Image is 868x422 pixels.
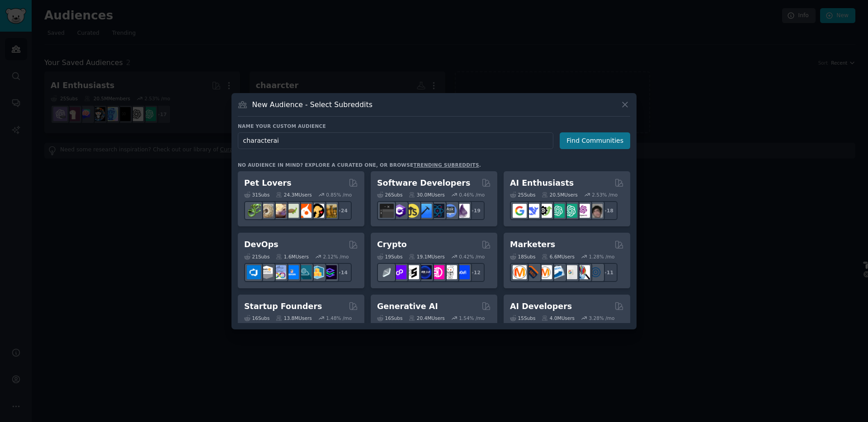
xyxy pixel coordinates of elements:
h2: Pet Lovers [244,178,292,189]
div: 13.8M Users [276,315,311,321]
div: 18 Sub s [510,253,535,260]
img: AskComputerScience [443,204,457,218]
div: + 12 [466,263,485,282]
img: elixir [456,204,470,218]
div: No audience in mind? Explore a curated one, or browse . [238,162,481,168]
img: turtle [285,204,299,218]
h2: Marketers [510,239,555,250]
div: 24.3M Users [276,192,311,198]
div: 19.1M Users [409,253,444,260]
img: MarketingResearch [576,265,590,279]
div: 31 Sub s [244,192,269,198]
div: 6.6M Users [542,253,575,260]
div: 2.12 % /mo [323,253,349,260]
h2: DevOps [244,239,278,250]
img: ballpython [259,204,274,218]
div: 16 Sub s [244,315,269,321]
div: 3.28 % /mo [589,315,615,321]
img: DeepSeek [525,204,539,218]
img: iOSProgramming [418,204,432,218]
div: 26 Sub s [377,192,402,198]
h3: Name your custom audience [238,123,630,129]
div: 25 Sub s [510,192,535,198]
img: content_marketing [513,265,527,279]
h2: Generative AI [377,301,438,312]
div: 19 Sub s [377,253,402,260]
h2: AI Developers [510,301,572,312]
div: + 14 [333,263,352,282]
img: aws_cdk [310,265,324,279]
img: defi_ [456,265,470,279]
img: OnlineMarketing [589,265,603,279]
div: 16 Sub s [377,315,402,321]
div: 1.54 % /mo [459,315,485,321]
div: 20.5M Users [542,192,577,198]
img: AskMarketing [538,265,552,279]
img: 0xPolygon [392,265,406,279]
div: + 18 [599,201,618,220]
img: chatgpt_prompts_ [563,204,577,218]
div: + 19 [466,201,485,220]
input: Pick a short name, like "Digital Marketers" or "Movie-Goers" [238,132,553,149]
img: defiblockchain [430,265,444,279]
div: + 24 [333,201,352,220]
div: 1.28 % /mo [589,253,615,260]
img: csharp [392,204,406,218]
img: GoogleGeminiAI [513,204,527,218]
div: + 11 [599,263,618,282]
div: 30.0M Users [409,192,444,198]
h2: Software Developers [377,178,470,189]
img: googleads [563,265,577,279]
div: 1.6M Users [276,253,309,260]
div: 20.4M Users [409,315,444,321]
img: azuredevops [247,265,261,279]
img: ethstaker [405,265,419,279]
img: web3 [418,265,432,279]
div: 0.42 % /mo [459,253,485,260]
img: ethfinance [380,265,394,279]
img: herpetology [247,204,261,218]
img: platformengineering [297,265,311,279]
h2: AI Enthusiasts [510,178,574,189]
img: DevOpsLinks [285,265,299,279]
div: 0.46 % /mo [459,192,485,198]
img: AWS_Certified_Experts [259,265,274,279]
img: reactnative [430,204,444,218]
button: Find Communities [560,132,630,149]
div: 21 Sub s [244,253,269,260]
div: 1.48 % /mo [326,315,352,321]
img: software [380,204,394,218]
img: ArtificalIntelligence [589,204,603,218]
a: trending subreddits [413,162,479,168]
img: dogbreed [323,204,337,218]
img: leopardgeckos [272,204,286,218]
img: learnjavascript [405,204,419,218]
img: PetAdvice [310,204,324,218]
div: 0.85 % /mo [326,192,352,198]
div: 2.53 % /mo [592,192,618,198]
div: 15 Sub s [510,315,535,321]
img: Docker_DevOps [272,265,286,279]
h2: Crypto [377,239,407,250]
img: Emailmarketing [551,265,565,279]
img: PlatformEngineers [323,265,337,279]
img: AItoolsCatalog [538,204,552,218]
h2: Startup Founders [244,301,322,312]
img: bigseo [525,265,539,279]
div: 4.0M Users [542,315,575,321]
img: OpenAIDev [576,204,590,218]
h3: New Audience - Select Subreddits [252,100,373,109]
img: CryptoNews [443,265,457,279]
img: cockatiel [297,204,311,218]
img: chatgpt_promptDesign [551,204,565,218]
